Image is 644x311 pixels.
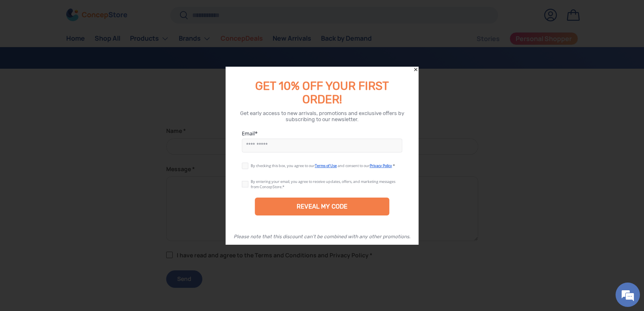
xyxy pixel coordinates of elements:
label: Email [242,130,403,137]
div: Close [413,67,418,72]
textarea: Type your message and hit 'Enter' [4,222,155,250]
span: and consent to our [338,163,370,168]
span: By checking this box, you agree to our [251,163,315,168]
a: Privacy Policy [370,163,392,168]
div: By entering your email, you agree to receive updates, offers, and marketing messages from ConcepS... [251,179,395,189]
a: Terms of Use [315,163,337,168]
span: We're online! [47,102,112,185]
div: Chat with us now [42,46,137,56]
div: Please note that this discount can’t be combined with any other promotions. [234,234,410,239]
div: REVEAL MY CODE [255,198,390,215]
div: REVEAL MY CODE [297,203,347,210]
div: Minimize live chat window [133,4,153,24]
span: GET 10% OFF YOUR FIRST ORDER! [255,79,389,106]
div: Get early access to new arrivals, promotions and exclusive offers by subscribing to our newsletter. [235,110,409,122]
